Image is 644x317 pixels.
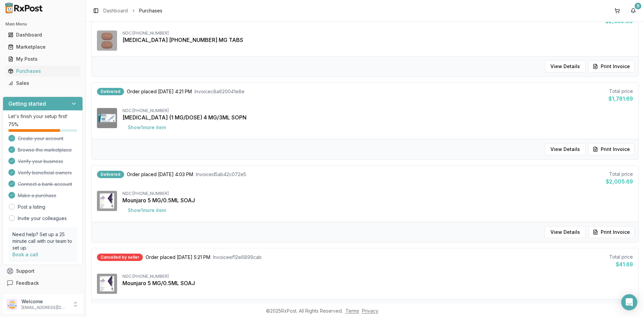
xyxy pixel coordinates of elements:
[608,95,633,103] div: $1,781.69
[21,298,68,305] p: Welcome
[5,53,80,65] a: My Posts
[8,80,77,87] div: Sales
[3,66,83,76] button: Purchases
[18,181,72,188] span: Connect a bank account
[8,100,46,108] h3: Getting started
[588,226,634,238] button: Print Invoice
[127,88,192,95] span: Order placed [DATE] 4:21 PM
[103,7,162,14] nav: breadcrumb
[545,60,586,72] button: View Details
[16,280,39,286] span: Feedback
[588,60,634,72] button: Print Invoice
[18,215,67,222] a: Invite your colleagues
[3,265,83,277] button: Support
[139,7,162,14] span: Purchases
[362,308,378,314] a: Privacy
[545,226,586,238] button: View Details
[97,191,117,211] img: Mounjaro 5 MG/0.5ML SOAJ
[122,279,633,287] div: Mounjaro 5 MG/0.5ML SOAJ
[606,171,633,177] div: Total price
[97,274,117,294] img: Mounjaro 5 MG/0.5ML SOAJ
[196,171,246,178] span: Invoice d5ab42c072e5
[97,171,124,178] div: Delivered
[5,77,80,89] a: Sales
[195,88,245,95] span: Invoice c8a620041e8e
[18,169,72,176] span: Verify beneficial owners
[122,196,633,204] div: Mounjaro 5 MG/0.5ML SOAJ
[122,108,633,113] div: NDC: [PHONE_NUMBER]
[3,3,46,13] img: RxPost Logo
[213,254,262,261] span: Invoice ef12e6899cab
[122,121,171,134] button: Show1more item
[97,108,117,128] img: Ozempic (1 MG/DOSE) 4 MG/3ML SOPN
[8,68,77,74] div: Purchases
[122,113,633,121] div: [MEDICAL_DATA] (1 MG/DOSE) 4 MG/3ML SOPN
[8,56,77,62] div: My Posts
[18,204,45,210] a: Post a listing
[8,121,18,128] span: 75 %
[97,88,124,95] div: Delivered
[609,260,633,268] div: $41.69
[122,36,633,44] div: [MEDICAL_DATA] [PHONE_NUMBER] MG TABS
[122,274,633,279] div: NDC: [PHONE_NUMBER]
[5,29,80,41] a: Dashboard
[3,30,83,40] button: Dashboard
[606,177,633,186] div: $2,005.69
[18,135,63,142] span: Create your account
[127,171,193,178] span: Order placed [DATE] 4:03 PM
[122,191,633,196] div: NDC: [PHONE_NUMBER]
[345,308,359,314] a: Terms
[635,3,641,9] div: 9
[122,204,171,216] button: Show1more item
[588,143,634,155] button: Print Invoice
[8,32,77,38] div: Dashboard
[621,294,637,310] div: Open Intercom Messenger
[146,254,210,261] span: Order placed [DATE] 5:21 PM
[545,143,586,155] button: View Details
[5,65,80,77] a: Purchases
[628,5,639,16] button: 9
[7,299,17,310] img: User avatar
[18,192,56,199] span: Make a purchase
[609,254,633,260] div: Total price
[18,158,63,165] span: Verify your business
[18,147,72,153] span: Browse the marketplace
[3,277,83,289] button: Feedback
[5,41,80,53] a: Marketplace
[97,31,117,51] img: Biktarvy 50-200-25 MG TABS
[12,231,73,251] p: Need help? Set up a 25 minute call with our team to set up.
[3,78,83,89] button: Sales
[8,44,77,50] div: Marketplace
[3,54,83,64] button: My Posts
[3,42,83,52] button: Marketplace
[8,113,77,120] p: Let's finish your setup first!
[5,21,80,27] h2: Main Menu
[103,7,128,14] a: Dashboard
[97,254,143,261] div: Cancelled by seller
[608,88,633,95] div: Total price
[12,252,38,257] a: Book a call
[122,31,633,36] div: NDC: [PHONE_NUMBER]
[21,305,68,310] p: [EMAIL_ADDRESS][DOMAIN_NAME]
